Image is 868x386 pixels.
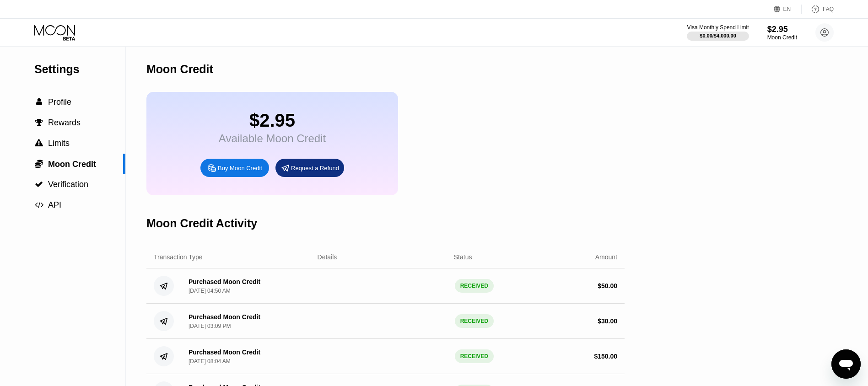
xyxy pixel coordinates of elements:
span: Moon Credit [48,160,96,169]
div: RECEIVED [455,314,494,328]
span:  [35,180,43,188]
div:  [34,201,43,209]
div:  [34,118,43,127]
span:  [35,118,43,127]
span: Rewards [48,118,81,127]
span: API [48,200,61,209]
div: [DATE] 08:04 AM [189,358,231,365]
span: Profile [48,97,71,107]
div: $2.95Moon Credit [767,25,797,41]
div: Moon Credit Activity [146,217,257,230]
div: EN [774,5,802,14]
span:  [36,98,42,106]
span:  [35,201,43,209]
div: Available Moon Credit [219,132,326,145]
div: Visa Monthly Spend Limit$0.00/$4,000.00 [687,24,749,41]
div: $ 50.00 [598,282,617,289]
div: Purchased Moon Credit [189,278,260,285]
div: Moon Credit [767,34,797,41]
span: Limits [48,139,70,148]
div: Purchased Moon Credit [189,313,260,321]
div:  [34,98,43,106]
div: Status [454,253,472,261]
div: Transaction Type [154,253,203,261]
div: [DATE] 03:09 PM [189,323,231,329]
div: $ 150.00 [594,353,617,360]
div: RECEIVED [455,349,494,363]
div:  [34,139,43,147]
div: FAQ [823,6,834,12]
div: Request a Refund [291,164,339,172]
span:  [35,139,43,147]
div: Visa Monthly Spend Limit [687,24,749,31]
span: Verification [48,180,88,189]
div: RECEIVED [455,279,494,293]
div: FAQ [802,5,834,14]
span:  [35,159,43,168]
div: [DATE] 04:50 AM [189,288,231,294]
div: Amount [595,253,617,261]
div:  [34,180,43,188]
div: Details [318,253,337,261]
div: Request a Refund [275,159,344,177]
div:  [34,159,43,168]
div: $2.95 [219,110,326,131]
div: Settings [34,63,125,76]
div: EN [783,6,791,12]
div: $0.00 / $4,000.00 [700,33,736,38]
iframe: Button to launch messaging window [831,349,861,379]
div: Purchased Moon Credit [189,348,260,356]
div: Buy Moon Credit [200,159,269,177]
div: Moon Credit [146,63,213,76]
div: $ 30.00 [598,317,617,325]
div: $2.95 [767,25,797,34]
div: Buy Moon Credit [218,164,262,172]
